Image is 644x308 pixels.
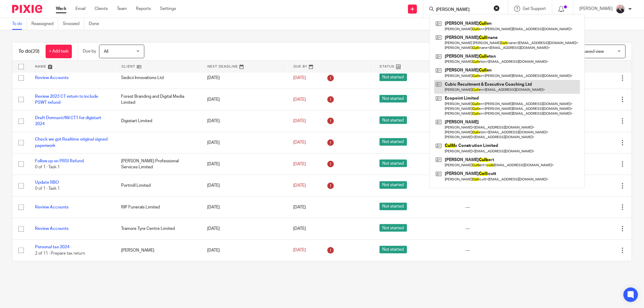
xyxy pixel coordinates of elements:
[35,187,60,191] span: 0 of 1 · Task 1
[115,175,201,196] td: Portmill Limited
[570,49,604,54] span: Select saved view
[579,6,613,12] p: [PERSON_NAME]
[201,196,287,218] td: [DATE]
[115,89,201,110] td: Forest Branding and Digital Media Limited
[35,76,69,80] a: Review Accounts
[31,18,58,30] a: Reassigned
[35,251,85,256] span: 2 of 11 · Prepare tax return
[115,218,201,240] td: Tramore Tyre Centre Limited
[117,6,127,12] a: Team
[115,110,201,132] td: Digistart Limited
[12,5,42,13] img: Pixie
[466,226,540,232] div: ---
[201,89,287,110] td: [DATE]
[31,49,40,54] span: (29)
[89,18,104,30] a: Done
[494,5,500,11] button: Clear
[435,7,490,13] input: Search
[35,94,98,105] a: Review 2023 CT return to include PSWT refund
[293,162,306,166] span: [DATE]
[136,6,151,12] a: Reports
[293,248,306,252] span: [DATE]
[380,138,407,146] span: Not started
[75,6,85,12] a: Email
[63,18,84,30] a: Snoozed
[293,183,306,188] span: [DATE]
[18,48,40,55] h1: To do
[35,137,107,148] a: Check we got Realtime original signed paperwork
[35,227,69,231] a: Review Accounts
[35,165,60,169] span: 0 of 1 · Task 1
[466,204,540,210] div: ---
[12,18,27,30] a: To do
[201,132,287,153] td: [DATE]
[380,203,407,210] span: Not started
[293,205,306,209] span: [DATE]
[380,160,407,167] span: Not started
[35,245,69,249] a: Personal tax 2024
[293,141,306,145] span: [DATE]
[201,67,287,89] td: [DATE]
[616,4,625,14] img: ComerfordFoley-30PS%20-%20Ger%201.jpg
[466,247,540,253] div: ---
[380,181,407,189] span: Not started
[115,67,201,89] td: Sedicii Innovations Ltd
[380,246,407,253] span: Not started
[201,175,287,196] td: [DATE]
[201,218,287,240] td: [DATE]
[46,45,72,58] a: + Add task
[293,227,306,231] span: [DATE]
[35,116,101,126] a: Draft Dormant/Nil CT1 for digistart 2024
[35,159,84,163] a: Follow up on PRSI Refund
[201,240,287,261] td: [DATE]
[35,180,59,185] a: Update RBO
[293,76,306,80] span: [DATE]
[115,240,201,261] td: [PERSON_NAME]
[201,153,287,175] td: [DATE]
[293,97,306,102] span: [DATE]
[523,7,546,11] span: Get Support
[104,49,108,54] span: All
[115,196,201,218] td: RIP Funerals Limited
[95,6,108,12] a: Clients
[293,119,306,123] span: [DATE]
[201,110,287,132] td: [DATE]
[160,6,176,12] a: Settings
[380,74,407,81] span: Not started
[380,95,407,103] span: Not started
[83,48,96,54] p: Due by
[380,224,407,232] span: Not started
[56,6,66,12] a: Work
[115,153,201,175] td: [PERSON_NAME] Professional Services Limited
[380,116,407,124] span: Not started
[35,205,69,209] a: Review Accounts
